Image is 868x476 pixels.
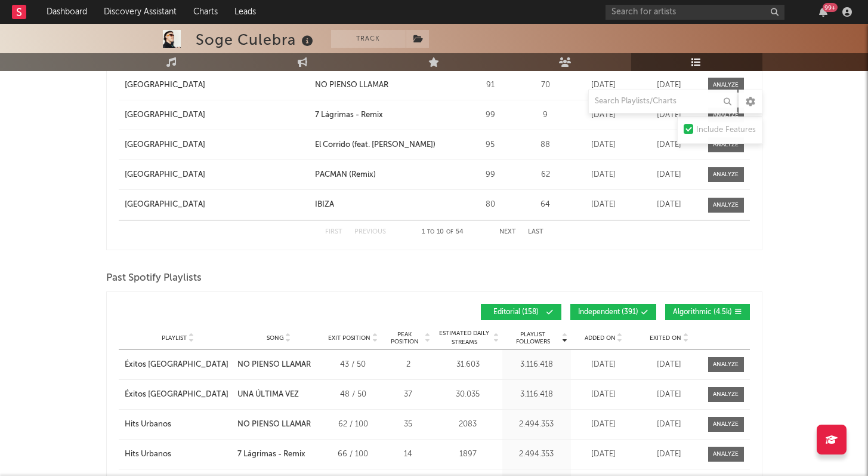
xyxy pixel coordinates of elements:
[523,169,568,181] div: 62
[640,79,699,91] div: [DATE]
[125,169,205,181] div: [GEOGRAPHIC_DATA]
[386,359,431,371] div: 2
[437,449,499,460] div: 1897
[386,419,431,431] div: 35
[315,79,457,91] a: NO PIENSO LLAMAR
[125,449,232,460] a: Hits Urbanos
[125,419,171,431] div: Hits Urbanos
[640,389,699,401] div: [DATE]
[481,304,561,320] button: Editorial(158)
[427,229,434,235] span: to
[125,139,310,151] a: [GEOGRAPHIC_DATA]
[315,139,435,151] div: El Corrido (feat. [PERSON_NAME])
[125,419,232,431] a: Hits Urbanos
[125,389,232,401] a: Éxitos [GEOGRAPHIC_DATA]
[315,199,457,211] a: IBIZA
[125,359,228,371] div: Éxitos [GEOGRAPHIC_DATA]
[331,30,406,48] button: Track
[237,449,320,460] a: 7 Lágrimas - Remix
[386,449,431,460] div: 14
[125,359,232,371] a: Éxitos [GEOGRAPHIC_DATA]
[606,5,784,20] input: Search for artists
[570,304,656,320] button: Independent(391)
[315,199,334,211] div: IBIZA
[819,7,827,17] button: 99+
[237,389,320,401] a: UNA ÚLTIMA VEZ
[237,389,299,401] div: UNA ÚLTIMA VEZ
[315,169,376,181] div: PACMAN (Remix)
[523,199,568,211] div: 64
[125,449,171,460] div: Hits Urbanos
[125,79,205,91] div: [GEOGRAPHIC_DATA]
[574,139,634,151] div: [DATE]
[505,389,568,401] div: 3.116.418
[328,334,370,342] span: Exit Position
[125,199,310,211] a: [GEOGRAPHIC_DATA]
[237,419,311,431] div: NO PIENSO LLAMAR
[588,90,737,113] input: Search Playlists/Charts
[315,169,457,181] a: PACMAN (Remix)
[640,449,699,460] div: [DATE]
[437,329,492,347] span: Estimated Daily Streams
[326,419,380,431] div: 62 / 100
[523,139,568,151] div: 88
[464,79,517,91] div: 91
[505,449,568,460] div: 2.494.353
[505,359,568,371] div: 3.116.418
[640,359,699,371] div: [DATE]
[315,79,388,91] div: NO PIENSO LLAMAR
[106,271,202,285] span: Past Spotify Playlists
[237,419,320,431] a: NO PIENSO LLAMAR
[640,169,699,181] div: [DATE]
[386,331,424,345] span: Peak Position
[574,199,634,211] div: [DATE]
[237,449,305,460] div: 7 Lágrimas - Remix
[464,109,517,121] div: 99
[125,109,205,121] div: [GEOGRAPHIC_DATA]
[640,109,699,121] div: [DATE]
[410,225,475,239] div: 1 10 54
[640,199,699,211] div: [DATE]
[125,199,205,211] div: [GEOGRAPHIC_DATA]
[574,419,634,431] div: [DATE]
[574,169,634,181] div: [DATE]
[315,109,383,121] div: 7 Lágrimas - Remix
[528,229,543,235] button: Last
[267,334,284,342] span: Song
[574,449,634,460] div: [DATE]
[326,389,380,401] div: 48 / 50
[237,359,311,371] div: NO PIENSO LLAMAR
[437,389,499,401] div: 30.035
[574,109,634,121] div: [DATE]
[523,79,568,91] div: 70
[523,109,568,121] div: 9
[665,304,750,320] button: Algorithmic(4.5k)
[650,334,681,342] span: Exited On
[125,169,310,181] a: [GEOGRAPHIC_DATA]
[354,229,386,235] button: Previous
[446,229,453,235] span: of
[237,359,320,371] a: NO PIENSO LLAMAR
[499,229,516,235] button: Next
[315,109,457,121] a: 7 Lágrimas - Remix
[196,30,316,50] div: Soge Culebra
[464,199,517,211] div: 80
[125,109,310,121] a: [GEOGRAPHIC_DATA]
[640,419,699,431] div: [DATE]
[640,139,699,151] div: [DATE]
[464,169,517,181] div: 99
[489,309,543,316] span: Editorial ( 158 )
[315,139,457,151] a: El Corrido (feat. [PERSON_NAME])
[437,359,499,371] div: 31.603
[326,449,380,460] div: 66 / 100
[437,419,499,431] div: 2083
[578,309,638,316] span: Independent ( 391 )
[505,331,561,345] span: Playlist Followers
[326,359,380,371] div: 43 / 50
[125,79,310,91] a: [GEOGRAPHIC_DATA]
[696,123,756,137] div: Include Features
[574,359,634,371] div: [DATE]
[823,3,838,12] div: 99 +
[162,334,187,342] span: Playlist
[574,389,634,401] div: [DATE]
